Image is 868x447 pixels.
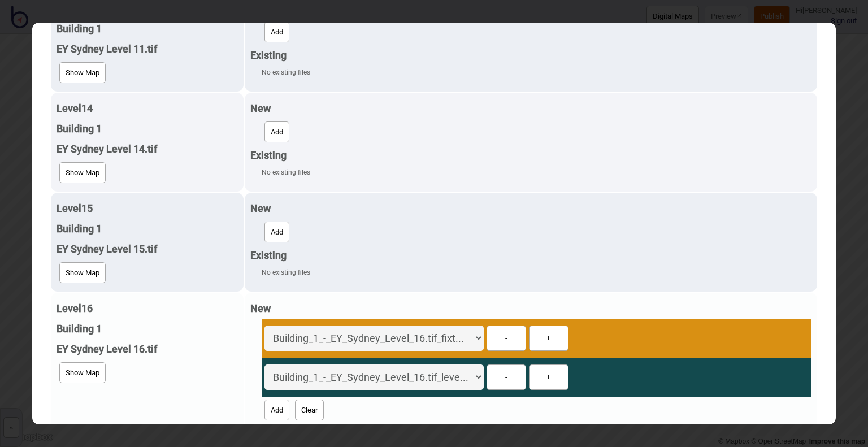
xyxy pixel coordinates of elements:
[57,219,238,239] div: Building 1
[59,162,106,183] button: Show Map
[57,319,238,339] div: Building 1
[264,400,289,420] button: Add
[57,239,238,259] div: EY Sydney Level 15.tif
[264,121,289,142] button: Add
[262,266,811,279] div: No existing files
[57,119,238,139] div: Building 1
[529,364,568,390] button: +
[59,362,106,383] button: Show Map
[57,139,238,159] div: EY Sydney Level 14.tif
[529,326,568,351] button: +
[57,339,238,359] div: EY Sydney Level 16.tif
[250,202,271,214] strong: New
[264,222,289,242] button: Add
[66,268,99,277] span: Show Map
[262,166,811,179] div: No existing files
[66,68,99,77] span: Show Map
[59,62,106,83] button: Show Map
[57,298,238,319] div: Level 16
[250,249,287,261] strong: Existing
[57,198,238,219] div: Level 15
[295,400,324,420] button: Clear
[250,49,287,61] strong: Existing
[66,368,99,377] span: Show Map
[250,149,287,161] strong: Existing
[57,39,238,59] div: EY Sydney Level 11.tif
[262,66,811,79] div: No existing files
[59,262,106,283] button: Show Map
[57,98,238,119] div: Level 14
[264,21,289,42] button: Add
[250,302,271,314] strong: New
[487,364,526,390] button: -
[487,326,526,351] button: -
[57,19,238,39] div: Building 1
[66,168,99,177] span: Show Map
[250,102,271,114] strong: New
